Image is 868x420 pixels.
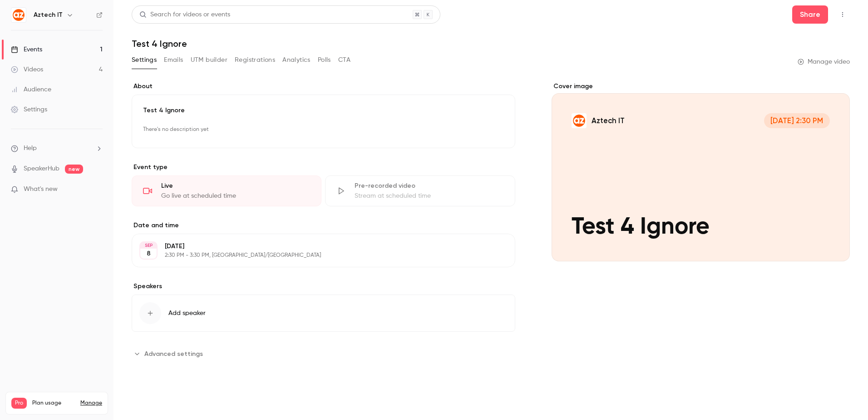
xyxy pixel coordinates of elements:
[132,53,157,67] button: Settings
[132,175,321,206] div: LiveGo live at scheduled time
[80,400,102,407] a: Manage
[11,398,27,409] span: Pro
[165,242,467,251] p: [DATE]
[552,82,850,261] section: Cover image
[798,57,850,66] a: Manage video
[191,53,227,67] button: UTM builder
[132,346,208,361] button: Advanced settings
[11,105,47,114] div: Settings
[24,144,37,153] span: Help
[11,45,42,54] div: Events
[132,295,515,332] button: Add speaker
[143,122,504,137] p: There's no description yet
[32,400,75,407] span: Plan usage
[235,53,275,67] button: Registrations
[11,85,51,94] div: Audience
[164,53,183,67] button: Emails
[24,164,59,174] a: SpeakerHub
[11,144,103,153] li: help-dropdown-opener
[132,221,515,230] label: Date and time
[147,249,151,258] p: 8
[140,242,157,249] div: SEP
[338,53,350,67] button: CTA
[143,106,504,115] p: Test 4 Ignore
[139,10,230,20] div: Search for videos or events
[34,10,63,20] h6: Aztech IT
[355,181,503,190] div: Pre-recorded video
[161,181,310,190] div: Live
[11,65,43,74] div: Videos
[552,82,850,91] label: Cover image
[282,53,311,67] button: Analytics
[165,252,467,259] p: 2:30 PM - 3:30 PM, [GEOGRAPHIC_DATA]/[GEOGRAPHIC_DATA]
[792,5,828,24] button: Share
[24,185,58,194] span: What's new
[132,282,515,291] label: Speakers
[132,82,515,91] label: About
[168,309,206,318] span: Add speaker
[161,191,310,200] div: Go live at scheduled time
[65,165,83,174] span: new
[355,191,503,200] div: Stream at scheduled time
[318,53,331,67] button: Polls
[325,175,515,206] div: Pre-recorded videoStream at scheduled time
[132,346,515,361] section: Advanced settings
[132,38,850,49] h1: Test 4 Ignore
[11,8,26,22] img: Aztech IT
[132,163,515,172] p: Event type
[144,349,203,359] span: Advanced settings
